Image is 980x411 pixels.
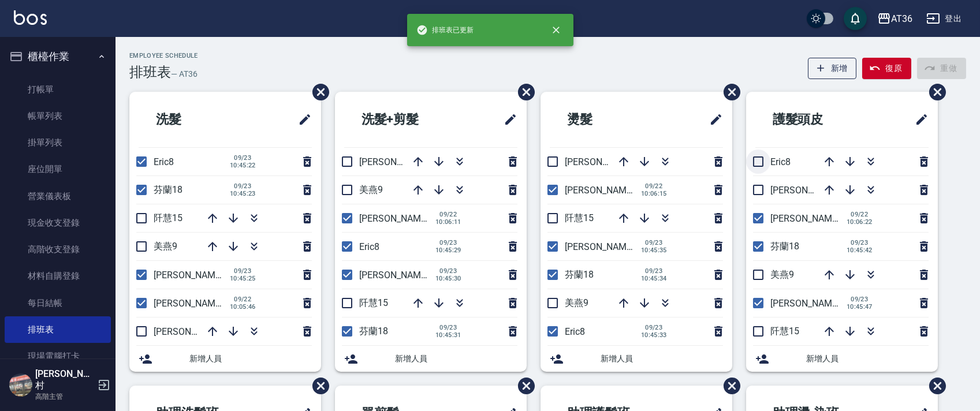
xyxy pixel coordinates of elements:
span: Eric8 [770,156,791,167]
span: 10:45:22 [230,162,256,169]
span: 10:45:25 [230,275,256,282]
span: 阡慧15 [770,326,799,337]
span: 新增人員 [806,353,929,365]
span: [PERSON_NAME]16 [565,156,644,167]
span: [PERSON_NAME]11 [359,270,439,281]
button: 櫃檯作業 [5,42,111,72]
span: 09/22 [230,296,256,303]
span: [PERSON_NAME]11 [154,270,233,281]
span: 修改班表的標題 [702,106,723,133]
span: 修改班表的標題 [497,106,517,133]
div: 新增人員 [129,346,321,372]
span: 09/23 [847,296,873,303]
h2: 燙髮 [550,99,656,140]
span: 09/23 [641,267,667,275]
span: 阡慧15 [565,212,594,223]
a: 高階收支登錄 [5,236,111,263]
span: 新增人員 [601,353,723,365]
img: Logo [14,10,47,25]
span: [PERSON_NAME]16 [770,185,850,196]
span: 10:05:46 [230,303,256,311]
span: 刪除班表 [509,75,536,109]
span: 09/23 [435,239,461,246]
span: 美燕9 [565,297,588,308]
span: 美燕9 [359,184,383,195]
span: 10:06:15 [641,190,667,197]
p: 高階主管 [35,391,94,402]
span: 芬蘭18 [565,269,594,280]
img: Person [9,373,32,397]
span: 刪除班表 [509,369,536,403]
h2: 洗髮 [139,99,245,140]
h2: 護髮頭皮 [755,99,874,140]
span: 10:45:33 [641,331,667,339]
span: 美燕9 [154,241,177,252]
a: 材料自購登錄 [5,263,111,289]
span: 修改班表的標題 [291,106,312,133]
span: 09/23 [641,239,667,246]
span: 09/23 [641,324,667,331]
span: 09/22 [641,182,667,190]
span: [PERSON_NAME]6 [154,298,228,309]
a: 掛單列表 [5,129,111,156]
span: Eric8 [359,241,379,252]
span: 09/22 [435,211,461,218]
a: 現金收支登錄 [5,210,111,236]
span: 新增人員 [395,353,517,365]
span: [PERSON_NAME]16 [359,156,439,167]
span: 09/23 [230,267,256,275]
span: 阡慧15 [154,212,182,223]
span: 芬蘭18 [770,241,799,252]
span: 刪除班表 [304,369,331,403]
span: [PERSON_NAME]6 [359,213,434,224]
span: 10:06:22 [847,218,873,226]
span: 09/23 [435,324,461,331]
span: 09/23 [230,154,256,162]
h6: — AT36 [171,68,198,80]
div: 新增人員 [335,346,527,372]
span: Eric8 [154,156,174,167]
h2: 洗髮+剪髮 [344,99,466,140]
button: close [543,17,569,43]
div: AT36 [891,12,912,26]
span: 刪除班表 [304,75,331,109]
span: 修改班表的標題 [908,106,929,133]
span: 新增人員 [189,353,312,365]
span: 10:45:23 [230,190,256,197]
h5: [PERSON_NAME]村 [35,368,94,391]
a: 排班表 [5,316,111,343]
a: 帳單列表 [5,103,111,129]
span: 10:45:34 [641,275,667,282]
span: 09/23 [435,267,461,275]
span: 阡慧15 [359,297,388,308]
span: 芬蘭18 [154,184,182,195]
span: [PERSON_NAME]11 [770,298,850,309]
span: Eric8 [565,326,585,337]
span: 10:45:31 [435,331,461,339]
span: 刪除班表 [715,75,742,109]
a: 現場電腦打卡 [5,343,111,369]
span: 芬蘭18 [359,326,388,337]
button: AT36 [873,7,917,31]
h2: Employee Schedule [129,52,198,59]
span: 10:45:42 [847,246,873,254]
span: [PERSON_NAME]16 [154,326,233,337]
span: 10:45:35 [641,246,667,254]
button: 登出 [922,8,966,29]
div: 新增人員 [746,346,938,372]
span: 10:45:30 [435,275,461,282]
span: 美燕9 [770,269,794,280]
span: 09/23 [230,182,256,190]
a: 座位開單 [5,156,111,182]
a: 打帳單 [5,76,111,103]
span: 刪除班表 [715,369,742,403]
span: 09/22 [847,211,873,218]
button: save [844,7,867,30]
a: 營業儀表板 [5,183,111,210]
span: 10:06:11 [435,218,461,226]
h3: 排班表 [129,64,171,80]
span: 刪除班表 [921,75,948,109]
span: 10:45:29 [435,246,461,254]
a: 每日結帳 [5,290,111,316]
button: 新增 [808,58,857,79]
